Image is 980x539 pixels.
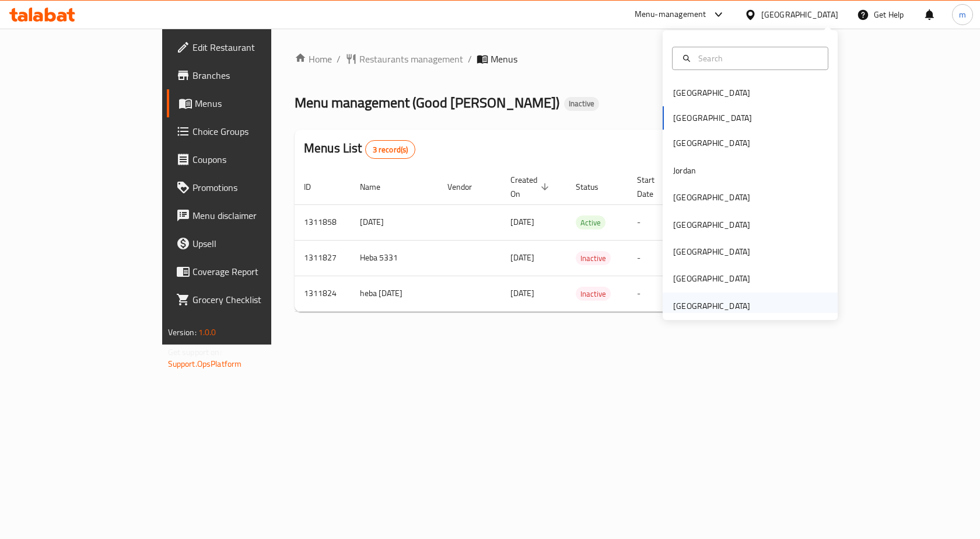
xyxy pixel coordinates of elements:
span: [DATE] [510,250,534,265]
span: Coupons [192,152,317,166]
div: Total records count [365,140,416,159]
a: Upsell [167,229,326,258]
td: - [628,276,684,311]
div: [GEOGRAPHIC_DATA] [673,86,750,99]
span: Menus [491,52,517,66]
span: Vendor [447,180,487,194]
span: Status [576,180,614,194]
div: Menu-management [635,8,706,22]
div: [GEOGRAPHIC_DATA] [673,218,750,231]
span: ID [304,180,326,194]
span: Choice Groups [192,124,317,138]
span: Promotions [192,180,317,194]
span: Edit Restaurant [192,40,317,54]
a: Branches [167,61,326,89]
td: - [628,240,684,276]
a: Edit Restaurant [167,33,326,61]
nav: breadcrumb [295,52,794,66]
a: Coverage Report [167,258,326,286]
span: Inactive [564,99,599,109]
span: [DATE] [510,214,534,229]
div: [GEOGRAPHIC_DATA] [673,272,750,285]
li: / [337,52,341,66]
span: Active [576,216,605,229]
span: Start Date [637,173,670,201]
div: [GEOGRAPHIC_DATA] [761,8,838,21]
a: Grocery Checklist [167,286,326,314]
div: [GEOGRAPHIC_DATA] [673,300,750,312]
td: heba [DATE] [351,276,438,311]
span: Coverage Report [192,265,317,279]
span: Branches [192,68,317,82]
div: Jordan [673,164,696,177]
span: 3 record(s) [366,144,415,155]
span: Menu management ( Good [PERSON_NAME] ) [295,89,559,116]
span: 1.0.0 [198,325,216,340]
div: [GEOGRAPHIC_DATA] [673,137,750,149]
li: / [468,52,472,66]
span: m [959,8,966,21]
span: Restaurants management [359,52,463,66]
a: Menus [167,89,326,117]
a: Menu disclaimer [167,201,326,229]
td: [DATE] [351,204,438,240]
span: Name [360,180,395,194]
span: [DATE] [510,286,534,301]
span: Upsell [192,237,317,251]
td: - [628,204,684,240]
td: Heba 5331 [351,240,438,276]
span: Grocery Checklist [192,293,317,307]
div: [GEOGRAPHIC_DATA] [673,191,750,204]
a: Choice Groups [167,117,326,145]
h2: Menus List [304,140,415,159]
a: Coupons [167,145,326,173]
span: Inactive [576,252,611,265]
table: enhanced table [295,169,874,312]
span: Version: [168,325,197,340]
a: Restaurants management [345,52,463,66]
div: [GEOGRAPHIC_DATA] [673,245,750,258]
div: Inactive [576,251,611,265]
span: Get support on: [168,345,222,360]
span: Inactive [576,287,611,301]
span: Menu disclaimer [192,208,317,222]
span: Created On [510,173,552,201]
a: Promotions [167,173,326,201]
a: Support.OpsPlatform [168,356,242,371]
div: Inactive [564,97,599,111]
div: Inactive [576,287,611,301]
input: Search [694,52,821,65]
span: Menus [195,96,317,110]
